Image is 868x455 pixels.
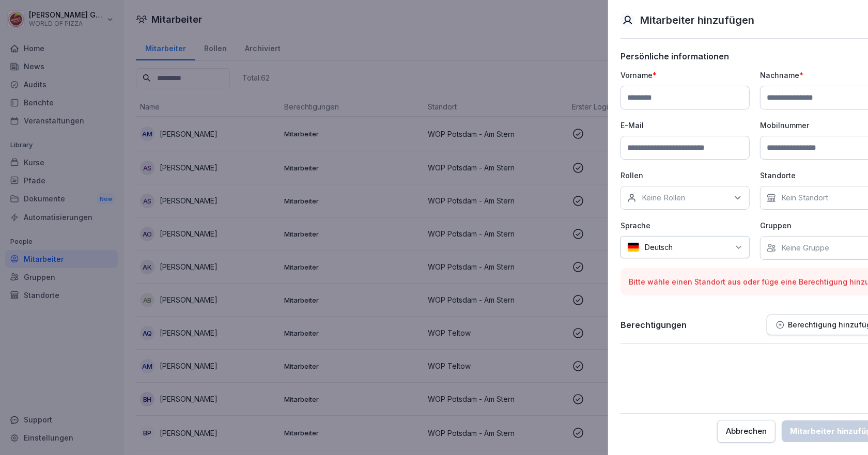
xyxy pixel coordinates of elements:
[640,12,754,28] p: Mitarbeiter hinzufügen
[621,320,687,330] p: Berechtigungen
[621,170,750,181] p: Rollen
[642,193,685,203] p: Keine Rollen
[621,120,750,131] p: E-Mail
[621,70,750,81] p: Vorname
[621,220,750,231] p: Sprache
[717,420,776,443] button: Abbrechen
[627,242,640,252] img: de.svg
[621,236,750,258] div: Deutsch
[781,243,829,253] p: Keine Gruppe
[726,426,767,437] div: Abbrechen
[781,193,828,203] p: Kein Standort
